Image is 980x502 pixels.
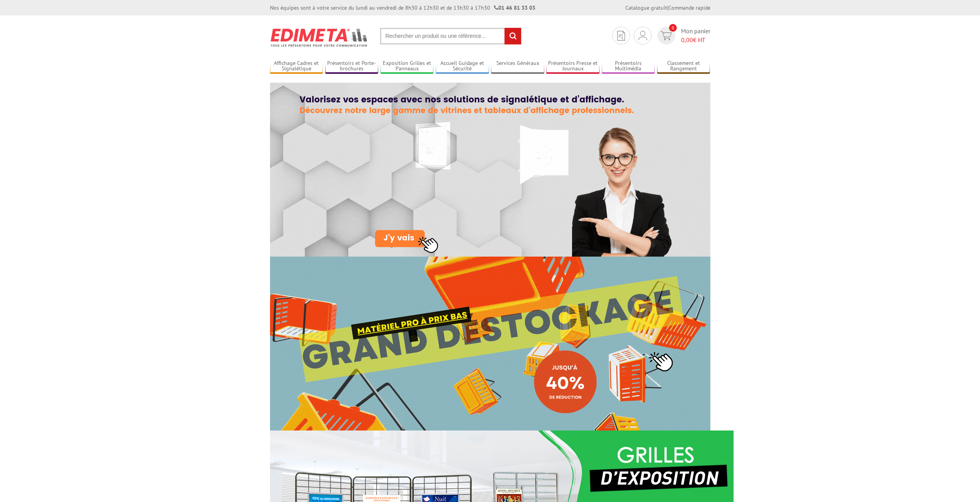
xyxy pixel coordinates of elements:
a: Commande rapide [668,4,710,11]
a: Présentoirs et Porte-brochures [325,60,379,73]
a: Catalogue gratuit [625,4,667,11]
a: Affichage Cadres et Signalétique [270,60,323,73]
span: 0 [669,24,677,32]
img: devis rapide [639,31,647,40]
div: Nos équipes sont à votre service du lundi au vendredi de 8h30 à 12h30 et de 13h30 à 17h30 [270,4,535,12]
img: Présentoir, panneau, stand - Edimeta - PLV, affichage, mobilier bureau, entreprise [270,23,369,52]
input: rechercher [504,28,521,44]
span: 0,00 [681,36,693,44]
a: devis rapide 0 Mon panier 0,00€ HT [656,27,710,44]
span: Mon panier [681,27,710,44]
a: Exposition Grilles et Panneaux [380,60,434,73]
a: Services Généraux [491,60,544,73]
a: Accueil Guidage et Sécurité [436,60,489,73]
a: Présentoirs Presse et Journaux [546,60,600,73]
a: Classement et Rangement [657,60,710,73]
img: devis rapide [661,31,672,40]
span: € HT [681,36,710,44]
a: Présentoirs Multimédia [602,60,655,73]
div: | [625,4,710,12]
strong: 01 46 81 33 03 [494,4,535,11]
input: Rechercher un produit ou une référence... [380,28,521,44]
img: devis rapide [617,31,625,41]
